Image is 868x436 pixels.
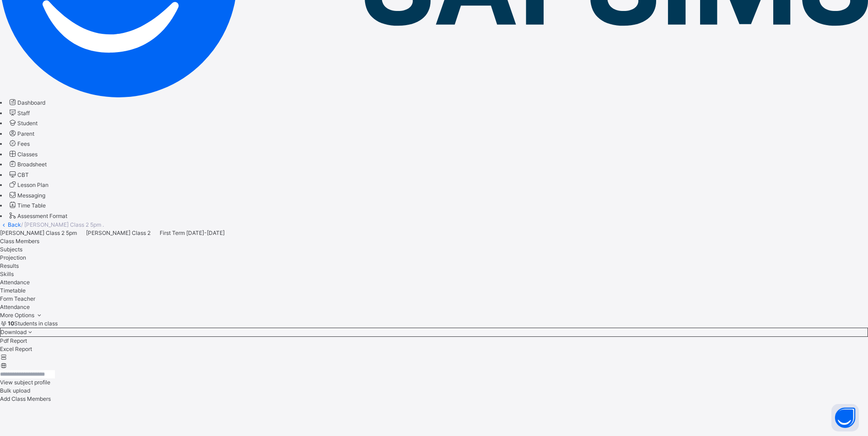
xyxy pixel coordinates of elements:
span: Lesson Plan [17,181,49,188]
a: Lesson Plan [8,181,49,188]
a: Time Table [8,202,46,209]
a: Assessment Format [8,213,67,219]
span: Download [0,329,27,335]
span: Student [17,120,38,127]
span: Students in class [8,320,58,327]
span: Classes [17,151,38,158]
span: Time Table [17,202,46,209]
a: CBT [8,171,29,178]
a: Parent [8,130,34,137]
a: Broadsheet [8,161,47,168]
a: Classes [8,151,38,158]
span: Staff [17,110,30,117]
span: Fees [17,140,30,147]
span: / [PERSON_NAME] Class 2 5pm . [21,221,104,228]
button: Open asap [831,404,859,431]
span: First Term [DATE]-[DATE] [160,229,225,236]
span: Dashboard [17,99,45,106]
span: Parent [17,130,34,137]
a: Student [8,120,38,127]
b: 10 [8,320,14,327]
a: Messaging [8,192,45,199]
span: Messaging [17,192,45,199]
a: Fees [8,140,30,147]
span: Assessment Format [17,213,67,219]
span: [PERSON_NAME] Class 2 [86,229,151,236]
span: CBT [17,171,29,178]
span: Broadsheet [17,161,47,168]
a: Back [8,221,21,228]
a: Staff [8,110,30,117]
a: Dashboard [8,99,45,106]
